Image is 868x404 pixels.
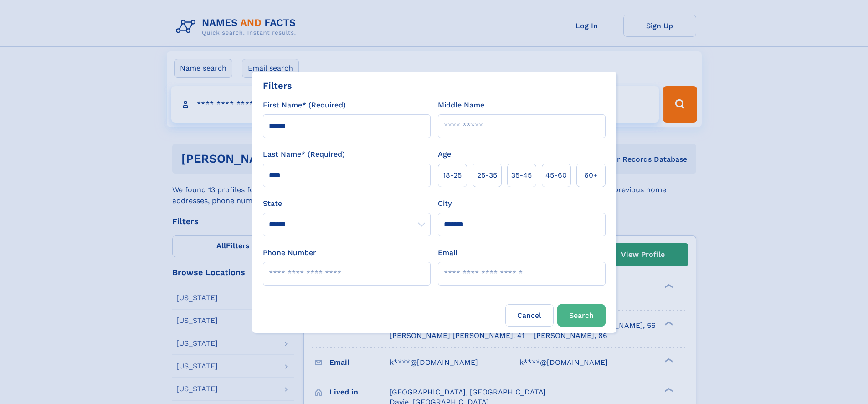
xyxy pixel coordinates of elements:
span: 45‑60 [545,170,567,181]
span: 60+ [584,170,598,181]
span: 18‑25 [443,170,462,181]
span: 25‑35 [477,170,497,181]
label: First Name* (Required) [263,100,346,111]
div: Filters [263,79,292,92]
button: Search [557,304,606,327]
label: City [438,198,452,209]
label: Middle Name [438,100,484,111]
label: Cancel [505,304,554,327]
label: State [263,198,431,209]
label: Email [438,247,457,258]
label: Last Name* (Required) [263,149,345,160]
label: Phone Number [263,247,316,258]
label: Age [438,149,451,160]
span: 35‑45 [511,170,532,181]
